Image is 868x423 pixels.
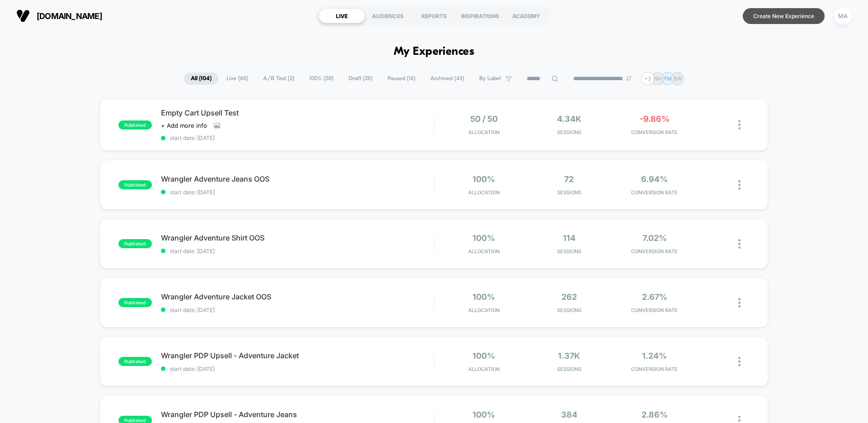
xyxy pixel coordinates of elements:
[529,366,610,372] span: Sessions
[641,174,668,184] span: 6.94%
[118,357,152,366] span: published
[738,120,741,130] img: close
[365,9,411,23] div: AUDIENCES
[614,307,695,313] span: CONVERSION RATE
[118,298,152,307] span: published
[614,248,695,255] span: CONVERSION RATE
[161,174,434,183] span: Wrangler Adventure Jeans OOS
[161,292,434,301] span: Wrangler Adventure Jacket OOS
[738,298,741,308] img: close
[161,248,434,255] span: start date: [DATE]
[472,174,495,184] span: 100%
[738,357,741,366] img: close
[468,129,500,135] span: Allocation
[642,292,667,302] span: 2.67%
[394,45,475,58] h1: My Experiences
[614,366,695,372] span: CONVERSION RATE
[14,9,105,23] button: [DOMAIN_NAME]
[663,75,672,82] p: PM
[468,189,500,196] span: Allocation
[381,72,422,85] span: Paused ( 16 )
[220,72,255,85] span: Live ( 60 )
[614,189,695,196] span: CONVERSION RATE
[642,410,668,419] span: 2.86%
[557,114,581,124] span: 4.34k
[654,75,662,82] p: NH
[529,189,610,196] span: Sessions
[641,72,654,85] div: + 3
[831,7,854,25] button: MA
[472,410,495,419] span: 100%
[118,180,152,189] span: published
[161,307,434,313] span: start date: [DATE]
[529,248,610,255] span: Sessions
[118,239,152,248] span: published
[503,9,549,23] div: ACADEMY
[161,233,434,242] span: Wrangler Adventure Shirt OOS
[184,72,218,85] span: All ( 104 )
[468,307,500,313] span: Allocation
[558,351,580,361] span: 1.37k
[118,120,152,130] span: published
[563,233,576,243] span: 114
[468,366,500,372] span: Allocation
[161,189,434,196] span: start date: [DATE]
[561,292,577,302] span: 262
[561,410,577,419] span: 384
[479,75,501,82] span: By Label
[564,174,574,184] span: 72
[614,129,695,135] span: CONVERSION RATE
[738,180,741,190] img: close
[411,9,457,23] div: REPORTS
[743,8,825,24] button: Create New Experience
[472,292,495,302] span: 100%
[529,129,610,135] span: Sessions
[16,9,30,23] img: Visually logo
[424,72,471,85] span: Archived ( 43 )
[319,9,365,23] div: LIVE
[673,75,682,82] p: BW
[834,7,852,25] div: MA
[161,365,434,372] span: start date: [DATE]
[342,72,379,85] span: Draft ( 28 )
[161,410,434,419] span: Wrangler PDP Upsell - Adventure Jeans
[161,108,434,117] span: Empty Cart Upsell Test
[256,72,301,85] span: A/B Test ( 2 )
[738,239,741,249] img: close
[472,233,495,243] span: 100%
[302,72,340,85] span: 100% ( 58 )
[642,351,667,361] span: 1.24%
[161,135,434,141] span: start date: [DATE]
[468,248,500,255] span: Allocation
[161,122,207,129] span: + Add more info
[472,351,495,361] span: 100%
[161,351,434,360] span: Wrangler PDP Upsell - Adventure Jacket
[626,76,632,81] img: end
[642,233,667,243] span: 7.02%
[470,114,498,124] span: 50 / 50
[457,9,503,23] div: INSPIRATIONS
[640,114,670,124] span: -9.86%
[529,307,610,313] span: Sessions
[37,11,102,21] span: [DOMAIN_NAME]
